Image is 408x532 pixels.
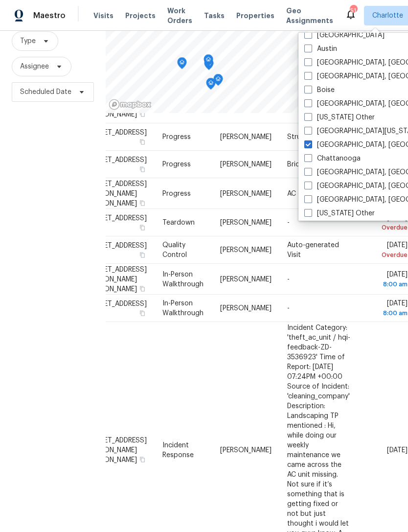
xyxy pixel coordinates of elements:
[220,106,272,113] span: [PERSON_NAME]
[86,266,147,292] span: [STREET_ADDRESS][PERSON_NAME][PERSON_NAME]
[220,190,272,197] span: [PERSON_NAME]
[304,85,335,95] label: Boise
[162,219,195,226] span: Teardown
[86,180,147,207] span: [STREET_ADDRESS][PERSON_NAME][PERSON_NAME]
[287,305,290,312] span: -
[138,284,147,293] button: Copy Address
[287,276,290,282] span: -
[86,129,147,136] span: [STREET_ADDRESS]
[33,11,66,21] span: Maestro
[287,134,337,140] span: Structural work
[162,161,191,168] span: Progress
[304,208,375,218] label: [US_STATE] Other
[138,165,147,174] button: Copy Address
[350,6,357,16] div: 51
[162,242,187,258] span: Quality Control
[20,36,36,46] span: Type
[86,215,147,222] span: [STREET_ADDRESS]
[20,87,71,97] span: Scheduled Date
[138,110,147,118] button: Copy Address
[287,219,290,226] span: -
[86,101,147,118] span: [STREET_ADDRESS][PERSON_NAME]
[204,54,213,69] div: Map marker
[162,300,204,317] span: In-Person Walkthrough
[162,134,191,140] span: Progress
[366,214,408,232] span: [DATE]
[220,446,272,453] span: [PERSON_NAME]
[86,437,147,463] span: [STREET_ADDRESS][PERSON_NAME][PERSON_NAME]
[220,276,272,282] span: [PERSON_NAME]
[162,441,194,458] span: Incident Response
[138,138,147,146] button: Copy Address
[177,57,187,72] div: Map marker
[162,106,191,113] span: Progress
[20,62,49,71] span: Assignee
[236,11,274,21] span: Properties
[286,6,333,25] span: Geo Assignments
[287,190,309,197] span: AC coil
[220,219,272,226] span: [PERSON_NAME]
[109,99,152,110] a: Mapbox homepage
[220,305,272,312] span: [PERSON_NAME]
[366,300,408,318] span: [DATE]
[138,223,147,232] button: Copy Address
[138,198,147,207] button: Copy Address
[138,309,147,318] button: Copy Address
[366,279,408,289] div: 8:00 am
[162,190,191,197] span: Progress
[86,242,147,249] span: [STREET_ADDRESS]
[86,301,147,307] span: [STREET_ADDRESS]
[220,161,272,168] span: [PERSON_NAME]
[93,11,113,21] span: Visits
[206,78,216,93] div: Map marker
[138,251,147,259] button: Copy Address
[287,242,339,258] span: Auto-generated Visit
[372,11,403,21] span: Charlotte
[304,30,385,40] label: [GEOGRAPHIC_DATA]
[366,223,408,232] div: Overdue
[366,242,408,260] span: [DATE]
[167,6,192,25] span: Work Orders
[366,250,408,260] div: Overdue
[304,113,375,122] label: [US_STATE] Other
[387,446,408,453] span: [DATE]
[220,247,272,254] span: [PERSON_NAME]
[220,134,272,140] span: [PERSON_NAME]
[366,271,408,289] span: [DATE]
[366,308,408,318] div: 8:00 am
[304,154,361,163] label: Chattanooga
[125,11,156,21] span: Projects
[204,12,225,19] span: Tasks
[287,161,330,168] span: Brick staining
[86,157,147,163] span: [STREET_ADDRESS]
[287,106,347,113] span: Landscape refresh
[162,271,204,287] span: In-Person Walkthrough
[138,455,147,463] button: Copy Address
[304,44,337,54] label: Austin
[213,74,223,89] div: Map marker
